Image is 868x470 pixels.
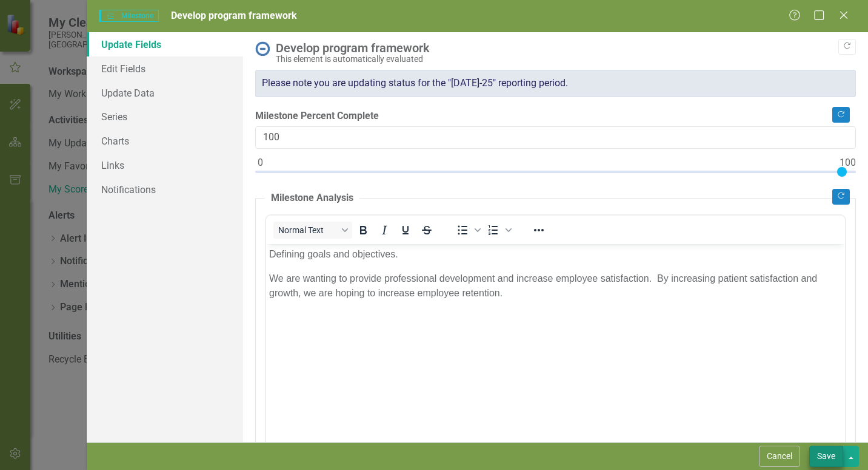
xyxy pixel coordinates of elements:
[255,109,856,123] label: Milestone Percent Complete
[529,222,549,239] button: Reveal or hide additional toolbar items
[171,10,297,21] span: Develop program framework
[483,222,513,239] div: Numbered list
[265,191,359,205] legend: Milestone Analysis
[87,153,243,177] a: Links
[276,55,850,64] div: This element is automatically evaluated
[255,70,856,97] div: Please note you are updating status for the "[DATE]-25" reporting period.
[416,222,437,239] button: Strikethrough
[99,10,158,22] span: Milestone
[809,446,843,467] button: Save
[276,41,850,55] div: Develop program framework
[278,225,338,235] span: Normal Text
[87,32,243,56] a: Update Fields
[273,222,352,239] button: Block Normal Text
[255,41,270,56] img: No Information
[87,177,243,202] a: Notifications
[87,129,243,153] a: Charts
[87,81,243,105] a: Update Data
[266,244,845,456] iframe: Rich Text Area
[395,222,416,239] button: Underline
[87,104,243,129] a: Series
[374,222,395,239] button: Italic
[759,446,800,467] button: Cancel
[452,222,482,239] div: Bullet list
[87,56,243,81] a: Edit Fields
[353,222,373,239] button: Bold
